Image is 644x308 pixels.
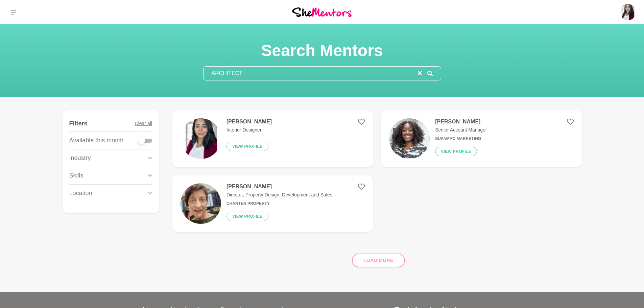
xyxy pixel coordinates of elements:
[172,175,373,232] a: [PERSON_NAME]Director, Property Design, Development and SalesCharter PropertyView profile
[226,142,268,151] button: View profile
[226,118,272,125] h4: [PERSON_NAME]
[172,110,373,167] a: [PERSON_NAME]Interior DesignerView profile
[226,191,332,198] p: Director, Property Design, Development and Sales
[226,183,332,190] h4: [PERSON_NAME]
[226,126,272,134] p: Interior Designer
[381,110,581,167] a: [PERSON_NAME]Senior Account ManagerSupamac MarketingView profile
[69,189,92,198] p: Location
[389,118,430,159] img: 78947205d26d359cacb7e4b75984e66b89047386-1242x2208.jpg
[69,171,84,180] p: Skills
[69,136,124,145] p: Available this month
[435,126,487,134] p: Senior Account Manager
[181,118,221,159] img: 672c9e0f5c28f94a877040268cd8e7ac1f2c7f14-1080x1350.png
[181,183,221,224] img: 76f8d3ff0067b82861ba3065e60e02d10b0084fb-1600x1600.png
[203,41,441,61] h1: Search Mentors
[435,136,487,141] h6: Supamac Marketing
[226,201,332,206] h6: Charter Property
[69,120,88,127] h4: Filters
[69,153,91,163] p: Industry
[620,4,636,20] img: Kercia Souza
[435,118,487,125] h4: [PERSON_NAME]
[226,212,268,221] button: View profile
[292,7,352,17] img: She Mentors Logo
[135,116,152,132] button: Clear all
[435,147,477,156] button: View profile
[204,67,418,80] input: Search mentors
